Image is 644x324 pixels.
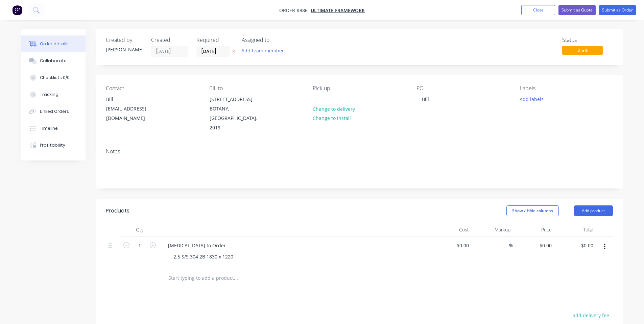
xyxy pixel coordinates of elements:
div: Bill [106,95,162,104]
button: Submit as Order [599,5,636,15]
div: [STREET_ADDRESS] [210,95,266,104]
div: Bill to [209,85,302,92]
div: Markup [472,223,513,236]
div: Required [196,37,234,43]
button: Change to install [309,114,354,123]
div: Labels [520,85,613,92]
button: Close [521,5,555,15]
button: Collaborate [21,52,86,69]
button: add delivery fee [569,311,613,320]
div: Profitability [40,142,65,148]
div: Qty [119,223,160,236]
div: Status [562,37,613,43]
div: Products [106,207,129,215]
div: Created [151,37,188,43]
button: Submit as Quote [558,5,596,15]
button: Add product [574,205,613,216]
div: PO [416,85,509,92]
div: Notes [106,148,613,155]
div: Contact [106,85,198,92]
div: Cost [430,223,472,236]
button: Show / Hide columns [506,205,559,216]
span: Order #886 - [279,7,311,14]
div: [EMAIL_ADDRESS][DOMAIN_NAME] [106,104,162,123]
div: Tracking [40,92,58,98]
div: Total [554,223,596,236]
div: Linked Orders [40,108,69,115]
div: Bill[EMAIL_ADDRESS][DOMAIN_NAME] [100,94,168,123]
div: Created by [106,37,143,43]
button: Order details [21,35,86,52]
button: Checklists 0/0 [21,69,86,86]
div: [STREET_ADDRESS]BOTANY, [GEOGRAPHIC_DATA], 2019 [204,94,271,133]
div: Checklists 0/0 [40,75,70,81]
div: [PERSON_NAME] [106,46,143,53]
div: Timeline [40,125,58,131]
button: Add team member [242,46,288,55]
div: Collaborate [40,58,67,64]
div: BOTANY, [GEOGRAPHIC_DATA], 2019 [210,104,266,132]
div: Bill [416,94,434,104]
span: Draft [562,46,603,54]
button: Profitability [21,137,86,154]
button: Tracking [21,86,86,103]
button: Add labels [516,94,547,103]
div: Pick up [313,85,405,92]
button: Linked Orders [21,103,86,120]
button: Add team member [238,46,287,55]
button: Change to delivery [309,104,358,113]
div: 2.5 S/S 304 2B 1830 x 1220 [168,252,239,261]
div: [MEDICAL_DATA] to Order [163,241,231,250]
input: Start typing to add a product... [168,271,303,285]
span: % [509,242,513,249]
div: Price [513,223,555,236]
div: Order details [40,41,69,47]
a: Ultimate Framework [311,7,365,14]
button: Timeline [21,120,86,137]
img: Factory [12,5,22,15]
div: Assigned to [242,37,309,43]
